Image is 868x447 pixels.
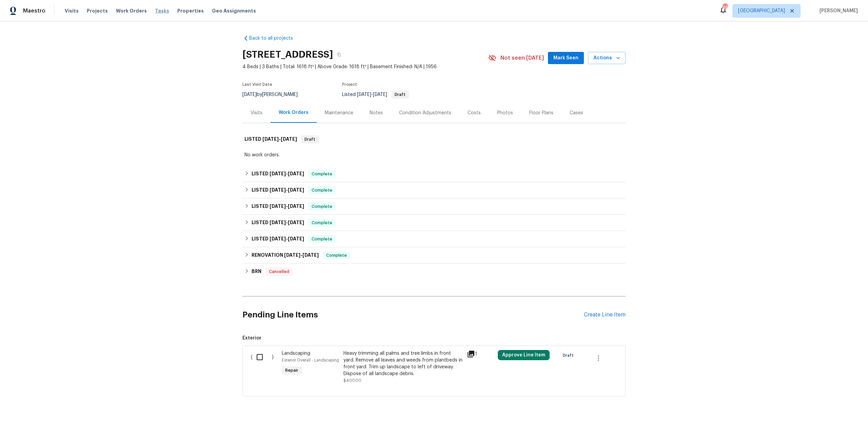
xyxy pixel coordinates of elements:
div: LISTED [DATE]-[DATE]Complete [242,182,626,198]
span: [GEOGRAPHIC_DATA] [738,7,785,14]
span: - [357,92,387,97]
span: 4 Beds | 3 Baths | Total: 1618 ft² | Above Grade: 1618 ft² | Basement Finished: N/A | 1956 [242,63,488,70]
span: - [284,253,319,257]
span: Work Orders [116,7,147,14]
span: Not seen [DATE] [500,55,544,61]
span: Complete [309,236,335,242]
div: Photos [497,110,513,116]
div: LISTED [DATE]-[DATE]Complete [242,166,626,182]
div: Costs [468,110,481,116]
div: Visits [251,110,262,116]
div: RENOVATION [DATE]-[DATE]Complete [242,247,626,264]
div: LISTED [DATE]-[DATE]Draft [242,129,626,150]
div: Maintenance [325,110,353,116]
span: [DATE] [288,171,304,176]
span: Mark Seen [553,54,578,62]
span: [DATE] [288,188,304,192]
span: Maestro [23,7,45,14]
span: Cancelled [266,268,292,275]
div: 46 [723,4,727,11]
span: - [270,236,304,241]
div: LISTED [DATE]-[DATE]Complete [242,231,626,247]
span: Draft [302,136,318,143]
span: Exterior [242,335,626,342]
span: Landscaping [282,351,310,356]
span: Draft [563,352,576,359]
span: [DATE] [284,253,300,257]
div: ( ) [249,348,280,386]
span: Visits [65,7,79,14]
span: - [270,204,304,209]
span: Last Visit Date [242,82,272,86]
h6: RENOVATION [252,251,319,259]
span: [DATE] [288,204,304,209]
h2: [STREET_ADDRESS] [242,51,333,58]
div: BRN Cancelled [242,264,626,280]
span: Properties [177,7,204,14]
span: Actions [593,54,620,62]
div: by [PERSON_NAME] [242,91,306,99]
button: Approve Line Item [498,350,550,360]
h6: LISTED [252,235,304,243]
div: Cases [570,110,583,116]
span: [DATE] [270,204,286,209]
span: [DATE] [288,220,304,225]
span: [DATE] [288,236,304,241]
span: [DATE] [373,92,387,97]
span: Projects [87,7,108,14]
span: [DATE] [242,92,257,97]
div: Floor Plans [529,110,553,116]
h6: LISTED [252,186,304,194]
span: Draft [392,93,408,97]
span: [PERSON_NAME] [817,7,858,14]
span: - [262,137,297,141]
span: [DATE] [270,236,286,241]
h2: Pending Line Items [242,299,584,331]
button: Mark Seen [548,52,584,64]
h6: LISTED [244,135,297,143]
span: Complete [309,219,335,226]
span: - [270,220,304,225]
span: Listed [342,92,409,97]
button: Copy Address [333,48,345,61]
div: Notes [370,110,383,116]
span: Complete [309,187,335,194]
a: Back to all projects [242,35,308,42]
h6: LISTED [252,202,304,211]
h6: LISTED [252,219,304,227]
span: Complete [323,252,350,259]
div: 1 [467,350,494,358]
span: $400.00 [343,378,361,383]
div: No work orders. [244,152,624,158]
span: Tasks [155,8,169,13]
span: - [270,171,304,176]
span: - [270,188,304,192]
div: LISTED [DATE]-[DATE]Complete [242,215,626,231]
span: [DATE] [270,171,286,176]
div: Create Line Item [584,312,626,318]
span: [DATE] [357,92,371,97]
span: Repair [282,367,301,374]
span: [DATE] [281,137,297,141]
span: [DATE] [302,253,319,257]
div: LISTED [DATE]-[DATE]Complete [242,198,626,215]
button: Actions [588,52,626,64]
span: Complete [309,203,335,210]
span: [DATE] [270,188,286,192]
span: Project [342,82,357,86]
span: [DATE] [270,220,286,225]
div: Condition Adjustments [399,110,451,116]
span: Exterior Overall - Landscaping [282,358,339,362]
span: Complete [309,171,335,177]
div: Heavy trimming all palms and tree limbs in front yard. Remove all leaves and weeds from plantbeds... [343,350,463,377]
span: Geo Assignments [212,7,256,14]
h6: LISTED [252,170,304,178]
div: Work Orders [279,109,309,116]
span: [DATE] [262,137,279,141]
h6: BRN [252,268,261,276]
